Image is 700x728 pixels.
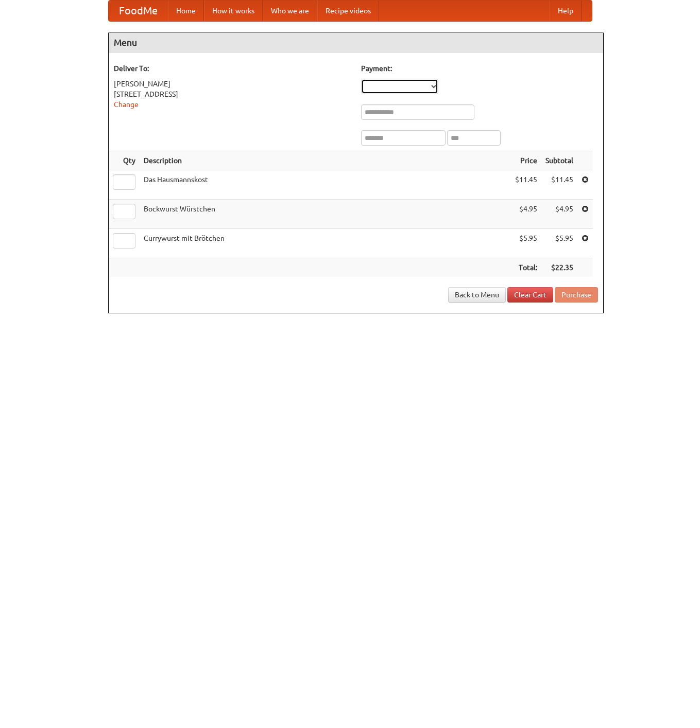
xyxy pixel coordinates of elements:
[541,170,577,200] td: $11.45
[511,258,541,277] th: Total:
[511,151,541,170] th: Price
[109,32,603,53] h4: Menu
[507,287,553,303] a: Clear Cart
[140,200,511,229] td: Bockwurst Würstchen
[114,79,351,89] div: [PERSON_NAME]
[555,287,598,303] button: Purchase
[114,63,351,74] h5: Deliver To:
[204,1,263,21] a: How it works
[317,1,379,21] a: Recipe videos
[541,258,577,277] th: $22.35
[511,200,541,229] td: $4.95
[448,287,506,303] a: Back to Menu
[109,1,168,21] a: FoodMe
[263,1,317,21] a: Who we are
[511,170,541,200] td: $11.45
[140,229,511,258] td: Currywurst mit Brötchen
[114,89,351,99] div: [STREET_ADDRESS]
[114,100,139,109] a: Change
[550,1,582,21] a: Help
[511,229,541,258] td: $5.95
[140,170,511,200] td: Das Hausmannskost
[109,151,140,170] th: Qty
[140,151,511,170] th: Description
[168,1,204,21] a: Home
[541,229,577,258] td: $5.95
[361,63,598,74] h5: Payment:
[541,151,577,170] th: Subtotal
[541,200,577,229] td: $4.95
